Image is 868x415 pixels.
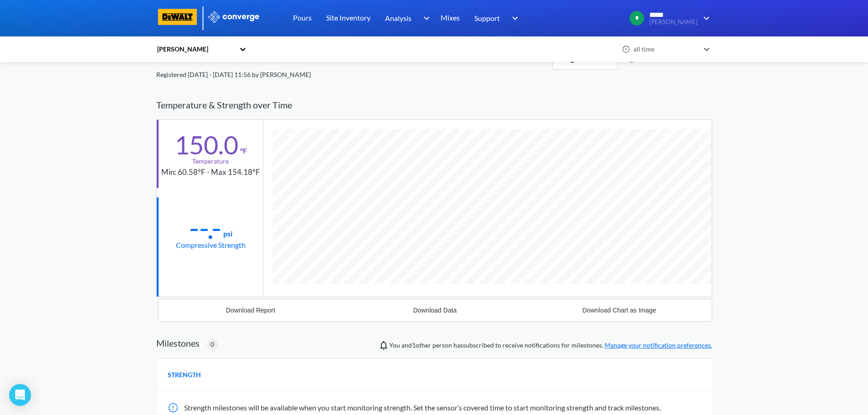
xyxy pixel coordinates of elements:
[9,384,31,406] div: Open Intercom Messenger
[343,299,527,321] button: Download Data
[413,307,457,314] div: Download Data
[226,307,275,314] div: Download Report
[192,156,229,166] div: Temperature
[156,91,712,119] div: Temperature & Strength over Time
[161,166,260,179] div: Min: 60.58°F - Max 154.18°F
[168,370,201,380] span: STRENGTH
[605,341,712,349] a: Manage your notification preferences.
[207,11,260,23] img: logo_ewhite.svg
[582,307,656,314] div: Download Chart as Image
[506,13,521,24] img: downArrow.svg
[631,44,699,54] div: all time
[622,45,630,53] img: icon-clock.svg
[156,44,235,54] div: [PERSON_NAME]
[189,216,221,239] div: --.-
[159,299,343,321] button: Download Report
[156,71,311,78] span: Registered [DATE] - [DATE] 11:56 by [PERSON_NAME]
[389,340,712,350] span: You and person has subscribed to receive notifications for milestones.
[527,299,712,321] button: Download Chart as Image
[412,341,431,349] span: Clay
[156,338,200,348] h2: Milestones
[176,239,246,251] div: Compressive Strength
[378,340,389,351] img: notifications-icon.svg
[211,339,214,349] span: 0
[175,133,238,156] div: 150.0
[649,19,698,26] span: [PERSON_NAME]
[184,403,661,412] span: Strength milestones will be available when you start monitoring strength. Set the sensor’s covere...
[474,12,500,24] span: Support
[698,13,712,24] img: downArrow.svg
[385,12,411,24] span: Analysis
[417,13,432,24] img: downArrow.svg
[156,9,199,25] img: logo-dewalt.svg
